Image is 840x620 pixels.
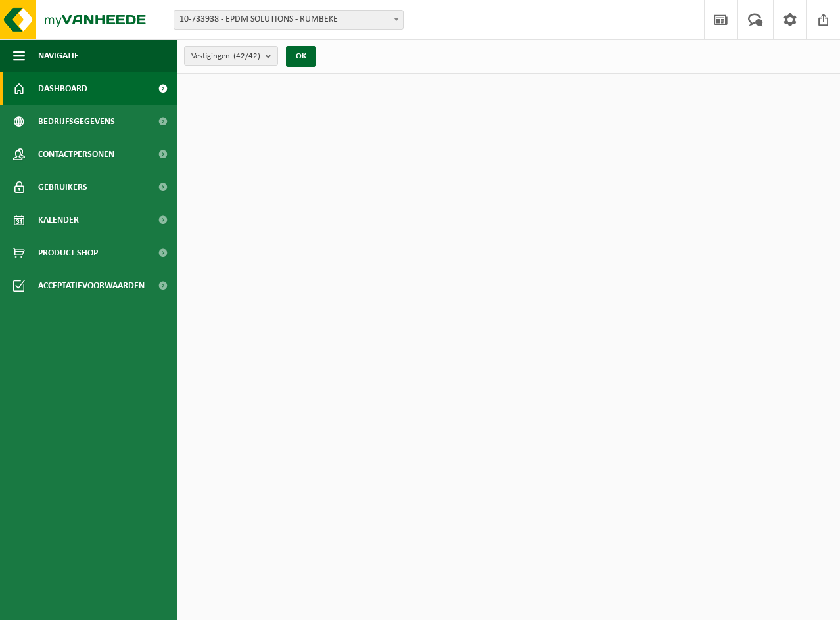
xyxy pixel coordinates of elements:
span: Vestigingen [191,47,260,66]
span: Gebruikers [38,171,87,204]
span: Bedrijfsgegevens [38,105,115,138]
span: Kalender [38,204,79,236]
count: (42/42) [233,52,260,60]
span: Navigatie [38,39,79,72]
button: Vestigingen(42/42) [184,46,278,66]
button: OK [286,46,316,67]
span: 10-733938 - EPDM SOLUTIONS - RUMBEKE [174,11,403,29]
span: Acceptatievoorwaarden [38,269,145,302]
span: Dashboard [38,72,87,105]
span: 10-733938 - EPDM SOLUTIONS - RUMBEKE [174,10,404,30]
span: Contactpersonen [38,138,114,171]
span: Product Shop [38,236,98,269]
